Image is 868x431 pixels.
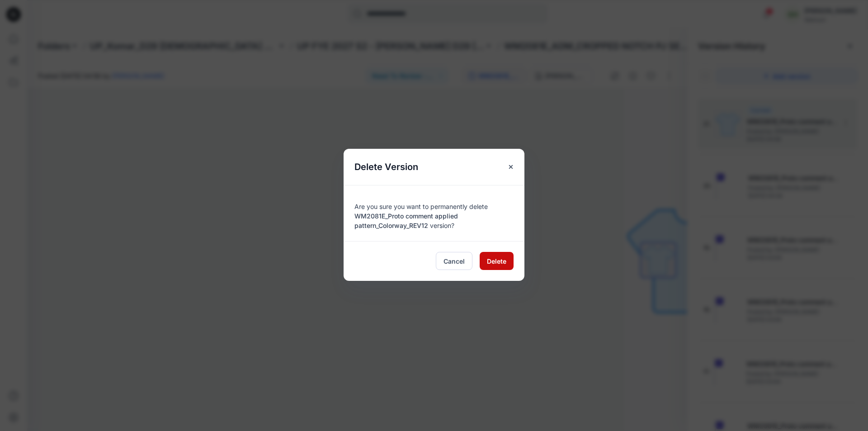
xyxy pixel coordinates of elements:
span: Cancel [443,256,465,266]
button: Cancel [436,252,472,270]
button: Delete [480,252,514,270]
span: Delete [487,256,506,266]
button: Close [503,159,519,175]
div: Are you sure you want to permanently delete version? [354,196,514,230]
span: WM2081E_Proto comment applied pattern_Colorway_REV12 [354,212,458,229]
h5: Delete Version [344,149,429,185]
